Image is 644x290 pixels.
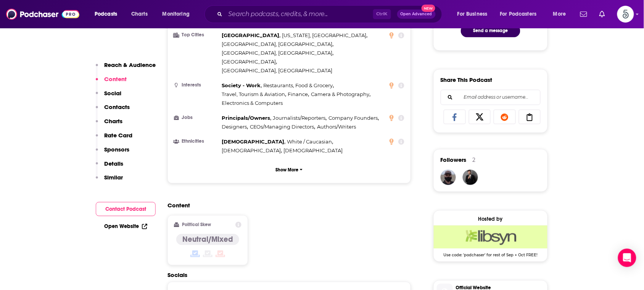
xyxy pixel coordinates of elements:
img: Libsyn Deal: Use code: 'podchaser' for rest of Sep + Oct FREE! [434,225,547,248]
img: Podchaser - Follow, Share and Rate Podcasts [6,7,79,21]
button: Send a message [461,24,520,37]
div: 2 [473,156,476,163]
h2: Political Skew [182,222,211,227]
span: Journalists/Reporters [273,115,326,121]
span: [GEOGRAPHIC_DATA] [222,59,276,65]
button: Rate Card [96,132,132,146]
span: [GEOGRAPHIC_DATA] [222,32,279,38]
button: Show profile menu [617,6,634,23]
span: Restaurants, Food & Grocery [264,82,333,88]
span: , [329,114,379,122]
span: More [553,9,566,20]
button: Open AdvancedNew [397,10,436,19]
input: Email address or username... [447,90,534,104]
span: , [311,90,371,99]
button: open menu [89,8,127,20]
span: , [264,81,334,90]
button: Contact Podcast [96,202,156,216]
p: Charts [104,117,122,125]
h3: Top Cities [174,33,219,37]
p: Show More [276,167,299,173]
span: , [222,49,333,57]
span: , [222,137,285,146]
span: For Podcasters [500,9,537,20]
button: open menu [452,8,497,20]
span: , [273,114,327,122]
span: For Business [457,9,488,20]
button: Charts [96,117,122,132]
button: Content [96,75,127,90]
span: Finance [288,91,308,97]
div: Search podcasts, credits, & more... [212,5,449,23]
span: , [250,122,316,131]
span: [GEOGRAPHIC_DATA], [GEOGRAPHIC_DATA] [222,67,332,73]
a: Copy Link [519,109,541,124]
img: JohirMia [463,169,478,185]
div: Search followers [441,90,541,105]
button: open menu [495,8,548,20]
span: Open Advanced [401,12,432,16]
img: JohnCorcoran [441,169,456,185]
span: Logged in as Spiral5-G2 [617,6,634,23]
span: , [288,90,309,99]
span: , [222,31,280,40]
span: [DEMOGRAPHIC_DATA] [284,147,343,153]
span: , [222,114,271,122]
div: Open Intercom Messenger [618,249,636,267]
button: Social [96,90,121,104]
span: Authors/Writers [317,124,356,130]
img: User Profile [617,6,634,23]
span: Electronics & Computers [222,100,283,106]
span: Company Founders [329,115,378,121]
span: Principals/Owners [222,115,270,121]
button: Contacts [96,103,130,117]
button: Similar [96,174,123,188]
span: Travel, Tourism & Aviation [222,91,285,97]
a: Open Website [104,223,147,230]
a: Show notifications dropdown [596,8,608,21]
p: Rate Card [104,132,132,139]
span: , [287,137,333,146]
a: Share on Facebook [444,109,466,124]
span: , [222,81,262,90]
span: Use code: 'podchaser' for rest of Sep + Oct FREE! [434,248,547,257]
span: [DEMOGRAPHIC_DATA] [222,138,284,145]
h4: Neutral/Mixed [182,235,233,244]
button: Details [96,160,123,174]
span: Monitoring [163,9,190,20]
span: , [222,40,333,49]
span: Society - Work [222,82,261,88]
span: , [222,57,277,66]
a: Libsyn Deal: Use code: 'podchaser' for rest of Sep + Oct FREE! [434,225,547,257]
a: Charts [126,8,152,20]
span: , [222,122,248,131]
h2: Content [167,202,405,209]
span: Ctrl K [373,9,391,19]
p: Reach & Audience [104,61,156,68]
span: , [222,90,286,99]
span: Camera & Photography [311,91,370,97]
span: , [222,146,282,155]
p: Similar [104,174,123,181]
p: Social [104,90,121,97]
span: [US_STATE], [GEOGRAPHIC_DATA] [282,32,367,38]
a: Share on X/Twitter [469,109,491,124]
span: [GEOGRAPHIC_DATA], [GEOGRAPHIC_DATA] [222,41,332,47]
p: Details [104,160,123,167]
h3: Ethnicities [174,139,219,144]
div: Hosted by [434,216,547,222]
span: Charts [131,9,148,20]
button: Reach & Audience [96,61,156,75]
p: Contacts [104,103,130,111]
p: Content [104,75,127,83]
span: , [282,31,368,40]
span: [DEMOGRAPHIC_DATA] [222,147,281,153]
span: Podcasts [95,9,117,20]
span: [GEOGRAPHIC_DATA], [GEOGRAPHIC_DATA] [222,50,332,56]
button: Sponsors [96,146,129,160]
button: open menu [157,8,200,20]
a: Show notifications dropdown [577,8,590,21]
